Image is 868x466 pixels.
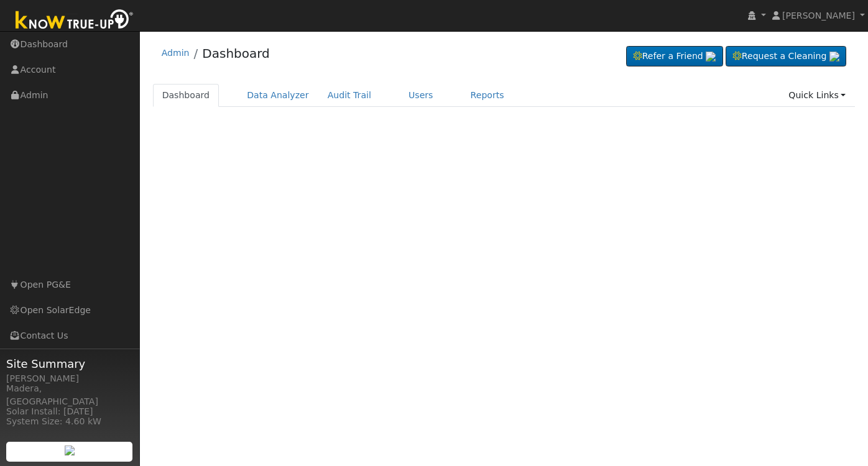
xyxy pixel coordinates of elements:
img: Know True-Up [9,7,140,35]
div: [PERSON_NAME] [6,372,133,385]
a: Request a Cleaning [726,46,846,67]
a: Data Analyzer [238,84,318,107]
a: Refer a Friend [626,46,723,67]
a: Quick Links [779,84,855,107]
div: Madera, [GEOGRAPHIC_DATA] [6,382,133,408]
a: Dashboard [202,46,270,61]
img: retrieve [65,445,75,455]
div: System Size: 4.60 kW [6,415,133,428]
img: retrieve [829,52,839,62]
a: Reports [461,84,514,107]
img: retrieve [706,52,716,62]
a: Dashboard [153,84,219,107]
a: Admin [162,48,190,58]
span: [PERSON_NAME] [782,11,855,21]
a: Audit Trail [318,84,381,107]
div: Solar Install: [DATE] [6,405,133,418]
a: Users [399,84,443,107]
span: Site Summary [6,355,133,372]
